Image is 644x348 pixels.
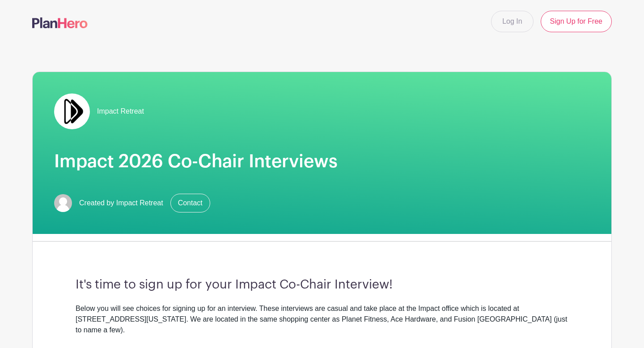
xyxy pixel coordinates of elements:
[54,151,590,172] h1: Impact 2026 Co-Chair Interviews
[79,198,163,208] span: Created by Impact Retreat
[54,93,90,129] img: Double%20Arrow%20Logo.jpg
[491,11,533,32] a: Log In
[76,303,568,335] div: Below you will see choices for signing up for an interview. These interviews are casual and take ...
[32,17,88,28] img: logo-507f7623f17ff9eddc593b1ce0a138ce2505c220e1c5a4e2b4648c50719b7d32.svg
[76,277,568,293] h3: It's time to sign up for your Impact Co-Chair Interview!
[541,11,612,32] a: Sign Up for Free
[97,106,144,117] span: Impact Retreat
[54,194,72,212] img: default-ce2991bfa6775e67f084385cd625a349d9dcbb7a52a09fb2fda1e96e2d18dcdb.png
[170,194,210,212] a: Contact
